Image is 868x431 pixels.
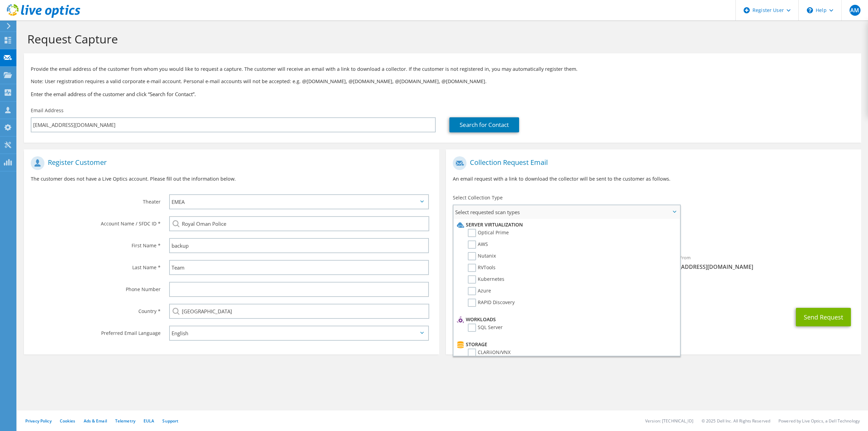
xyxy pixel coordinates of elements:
label: Email Address [31,107,64,114]
a: EULA [144,418,154,424]
h1: Request Capture [27,32,854,46]
div: To [446,250,653,274]
span: [EMAIL_ADDRESS][DOMAIN_NAME] [660,263,854,271]
li: Workloads [455,315,676,324]
label: Phone Number [31,282,161,293]
label: Theater [31,194,161,205]
label: RVTools [468,264,496,272]
a: Privacy Policy [25,418,52,424]
label: Optical Prime [468,229,509,237]
label: RAPID Discovery [468,299,515,307]
span: Select requested scan types [453,205,680,219]
label: CLARiiON/VNX [468,349,511,357]
h1: Register Customer [31,156,429,170]
li: © 2025 Dell Inc. All Rights Reserved [702,418,770,424]
p: Provide the email address of the customer from whom you would like to request a capture. The cust... [31,65,854,73]
li: Storage [455,340,676,349]
h3: Enter the email address of the customer and click “Search for Contact”. [31,90,854,98]
span: AM [850,5,860,16]
li: Server Virtualization [455,221,676,229]
label: AWS [468,240,488,249]
label: Nutanix [468,252,496,260]
div: Sender & From [653,250,861,274]
p: The customer does not have a Live Optics account. Please fill out the information below. [31,175,432,183]
label: Azure [468,287,491,295]
label: Preferred Email Language [31,326,161,337]
a: Search for Contact [449,117,519,132]
label: Select Collection Type [453,194,503,201]
div: CC & Reply To [446,277,861,301]
p: Note: User registration requires a valid corporate e-mail account. Personal e-mail accounts will ... [31,78,854,85]
label: Account Name / SFDC ID * [31,216,161,227]
li: Version: [TECHNICAL_ID] [645,418,693,424]
label: Country * [31,304,161,315]
svg: \n [807,7,813,13]
a: Ads & Email [84,418,107,424]
li: Powered by Live Optics, a Dell Technology [778,418,860,424]
label: SQL Server [468,324,503,332]
a: Support [162,418,178,424]
a: Cookies [60,418,76,424]
button: Send Request [796,308,851,326]
p: An email request with a link to download the collector will be sent to the customer as follows. [453,175,854,183]
label: First Name * [31,238,161,249]
div: Requested Collections [446,222,861,247]
label: Last Name * [31,260,161,271]
a: Telemetry [115,418,135,424]
h1: Collection Request Email [453,156,851,170]
label: Kubernetes [468,275,504,284]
